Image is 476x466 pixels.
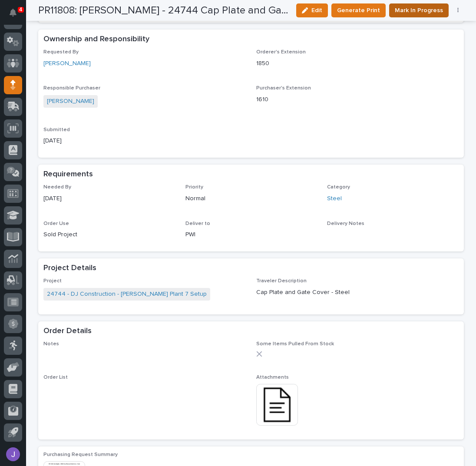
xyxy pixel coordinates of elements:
span: Order List [43,375,68,380]
h2: Order Details [43,327,92,336]
span: Generate Print [337,6,380,15]
span: Needed By [43,185,71,190]
p: [DATE] [43,136,246,145]
span: Attachments [256,375,289,380]
a: Steel [327,194,342,203]
span: Responsible Purchaser [43,86,100,91]
p: Cap Plate and Gate Cover - Steel [256,288,459,297]
p: 4 [19,7,22,13]
a: [PERSON_NAME] [47,97,94,106]
span: Some Items Pulled From Stock [256,341,334,347]
h2: PR11808: Ken Bajdek - 24744 Cap Plate and Gate Cover - Steel [38,4,289,17]
span: Submitted [43,127,70,132]
p: PWI [185,230,317,239]
h2: Project Details [43,264,96,273]
span: Edit [311,7,322,13]
span: Delivery Notes [327,221,364,226]
span: Requested By [43,50,79,55]
h2: Ownership and Responsibility [43,35,149,44]
span: Order Use [43,221,69,226]
div: Notifications4 [11,9,22,23]
span: Priority [185,185,203,190]
button: Mark In Progress [389,3,449,17]
button: users-avatar [4,445,22,463]
a: [PERSON_NAME] [43,59,91,68]
button: Edit [296,3,328,17]
a: 24744 - DJ Construction - [PERSON_NAME] Plant 7 Setup [47,290,207,299]
p: [DATE] [43,194,175,203]
span: Orderer's Extension [256,50,306,55]
span: Notes [43,341,59,347]
span: Category [327,185,350,190]
span: Purchaser's Extension [256,86,311,91]
p: Normal [185,194,317,203]
h2: Requirements [43,170,93,179]
span: Project [43,278,62,284]
p: 1610 [256,95,459,104]
span: Deliver to [185,221,210,226]
span: Mark In Progress [395,6,443,15]
p: 1850 [256,59,459,68]
button: Notifications [4,3,22,22]
button: Generate Print [331,3,386,17]
span: Traveler Description [256,278,307,284]
p: Sold Project [43,230,175,239]
span: Purchasing Request Summary [43,452,118,457]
